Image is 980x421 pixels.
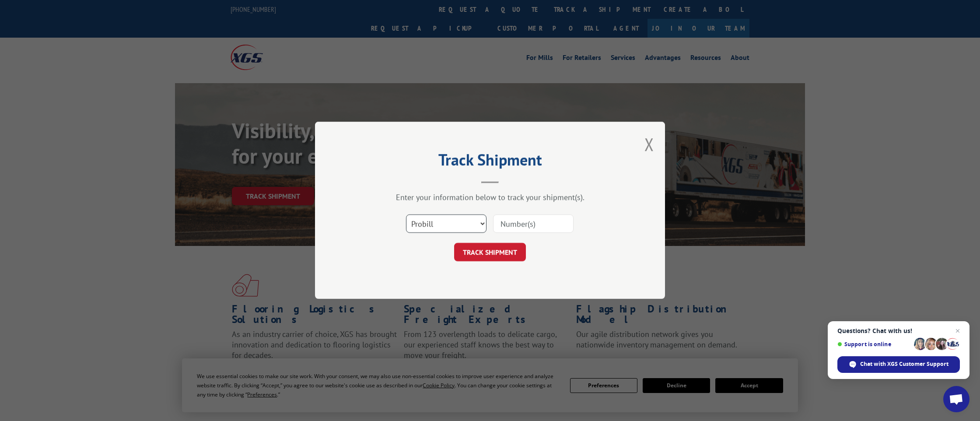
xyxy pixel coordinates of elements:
[837,341,911,347] span: Support is online
[837,327,960,334] span: Questions? Chat with us!
[860,360,948,368] span: Chat with XGS Customer Support
[644,133,654,156] button: Close modal
[359,154,621,170] h2: Track Shipment
[943,386,969,412] div: Open chat
[493,215,574,233] input: Number(s)
[359,193,621,203] div: Enter your information below to track your shipment(s).
[454,243,526,262] button: TRACK SHIPMENT
[837,356,960,373] div: Chat with XGS Customer Support
[952,326,963,336] span: Close chat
